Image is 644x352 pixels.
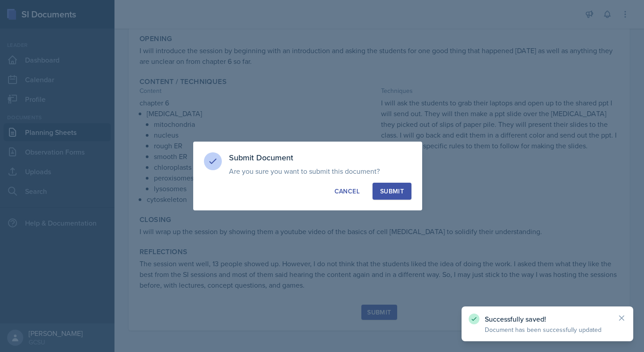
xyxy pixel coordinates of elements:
button: Submit [373,183,411,200]
div: Submit [380,187,404,196]
p: Successfully saved! [485,314,610,323]
h3: Submit Document [229,152,411,163]
button: Cancel [327,183,367,200]
p: Document has been successfully updated [485,325,610,334]
p: Are you sure you want to submit this document? [229,167,411,176]
div: Cancel [335,187,360,196]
